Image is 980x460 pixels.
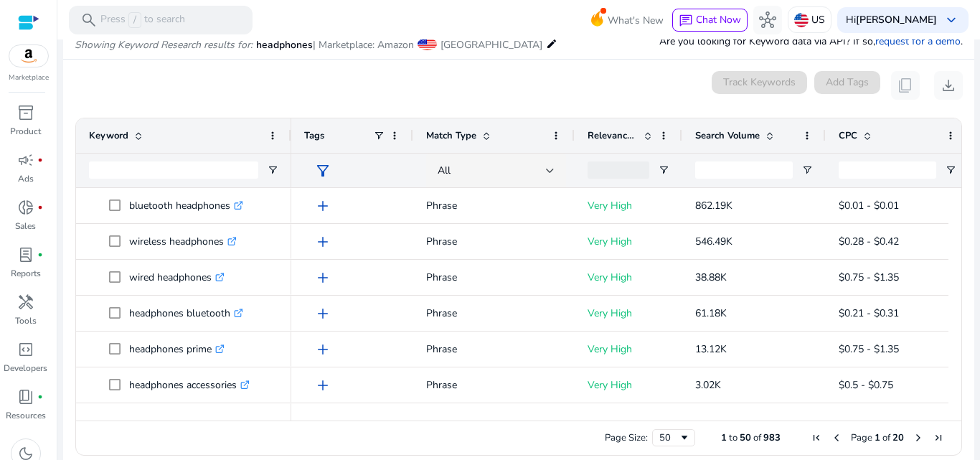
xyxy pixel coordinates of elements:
[839,271,899,284] span: $0.75 - $1.35
[17,104,34,121] span: inventory_2
[839,129,857,142] span: CPC
[839,378,893,392] span: $0.5 - $0.75
[129,227,237,256] p: wireless headphones
[753,431,761,444] span: of
[304,129,324,142] span: Tags
[934,71,963,100] button: download
[940,77,957,94] span: download
[15,314,37,327] p: Tools
[721,431,727,444] span: 1
[913,432,924,443] div: Next Page
[129,334,225,364] p: headphones prime
[588,263,669,292] p: Very High
[658,164,669,176] button: Open Filter Menu
[440,38,542,52] span: [GEOGRAPHIC_DATA]
[426,406,562,436] p: Phrase
[9,72,49,83] p: Marketplace
[839,306,899,320] span: $0.21 - $0.31
[426,299,562,328] p: Phrase
[37,205,43,210] span: fiber_manual_record
[10,125,41,138] p: Product
[129,263,225,292] p: wired headphones
[794,13,809,27] img: us.svg
[839,235,899,248] span: $0.28 - $0.42
[426,370,562,400] p: Phrase
[851,431,872,444] span: Page
[695,129,760,142] span: Search Volume
[695,342,727,356] span: 13.12K
[313,38,414,52] span: | Marketplace: Amazon
[75,38,253,52] i: Showing Keyword Research results for:
[588,370,669,400] p: Very High
[546,35,557,52] mat-icon: edit
[129,370,250,400] p: headphones accessories
[129,191,243,220] p: bluetooth headphones
[129,406,232,436] p: headphones gaming
[831,432,842,443] div: Previous Page
[588,406,669,436] p: Very High
[875,431,880,444] span: 1
[933,432,944,443] div: Last Page
[438,164,451,177] span: All
[11,267,41,280] p: Reports
[882,431,890,444] span: of
[695,378,721,392] span: 3.02K
[37,157,43,163] span: fiber_manual_record
[892,431,904,444] span: 20
[753,6,782,34] button: hub
[17,294,34,311] span: handyman
[314,162,331,179] span: filter_alt
[314,341,331,358] span: add
[17,341,34,358] span: code_blocks
[588,129,638,142] span: Relevance Score
[695,306,727,320] span: 61.18K
[945,164,956,176] button: Open Filter Menu
[17,388,34,405] span: book_4
[608,8,664,33] span: What's New
[314,197,331,215] span: add
[129,299,243,328] p: headphones bluetooth
[15,220,36,233] p: Sales
[811,432,822,443] div: First Page
[659,431,679,444] div: 50
[679,14,693,28] span: chat
[426,334,562,364] p: Phrase
[314,269,331,286] span: add
[695,199,732,212] span: 862.19K
[267,164,278,176] button: Open Filter Menu
[588,334,669,364] p: Very High
[695,235,732,248] span: 546.49K
[100,12,185,28] p: Press to search
[856,13,937,27] b: [PERSON_NAME]
[426,227,562,256] p: Phrase
[89,161,258,179] input: Keyword Filter Input
[18,172,34,185] p: Ads
[943,11,960,29] span: keyboard_arrow_down
[17,246,34,263] span: lab_profile
[128,12,141,28] span: /
[80,11,98,29] span: search
[37,252,43,258] span: fiber_manual_record
[588,299,669,328] p: Very High
[89,129,128,142] span: Keyword
[314,305,331,322] span: add
[17,199,34,216] span: donut_small
[696,13,741,27] span: Chat Now
[37,394,43,400] span: fiber_manual_record
[672,9,748,32] button: chatChat Now
[729,431,738,444] span: to
[759,11,776,29] span: hub
[605,431,648,444] div: Page Size:
[426,129,476,142] span: Match Type
[695,271,727,284] span: 38.88K
[695,161,793,179] input: Search Volume Filter Input
[6,409,46,422] p: Resources
[811,7,825,32] p: US
[17,151,34,169] span: campaign
[801,164,813,176] button: Open Filter Menu
[652,429,695,446] div: Page Size
[763,431,781,444] span: 983
[839,342,899,356] span: $0.75 - $1.35
[839,161,936,179] input: CPC Filter Input
[4,362,47,375] p: Developers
